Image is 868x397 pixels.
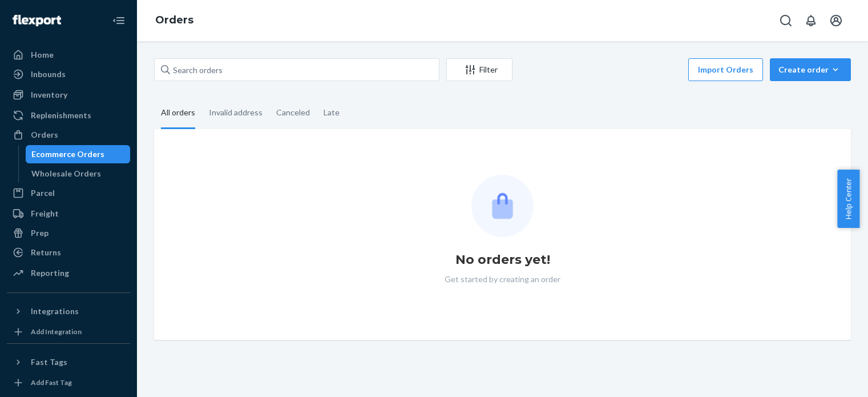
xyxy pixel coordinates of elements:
[7,204,130,223] a: Freight
[26,145,131,163] a: Ecommerce Orders
[7,106,130,125] a: Replenishments
[31,247,61,258] div: Returns
[688,58,763,81] button: Import Orders
[155,14,193,26] a: Orders
[7,224,130,242] a: Prep
[31,356,67,368] div: Fast Tags
[31,267,69,279] div: Reporting
[31,378,72,387] div: Add Fast Tag
[774,9,797,32] button: Open Search Box
[837,170,859,228] button: Help Center
[13,15,61,26] img: Flexport logo
[31,129,58,141] div: Orders
[471,175,534,237] img: Empty list
[445,274,560,285] p: Get started by creating an order
[146,4,203,37] ol: breadcrumbs
[800,9,822,32] button: Open notifications
[31,208,59,219] div: Freight
[7,86,130,104] a: Inventory
[7,325,130,339] a: Add Integration
[770,58,851,81] button: Create order
[7,126,130,144] a: Orders
[446,58,512,81] button: Filter
[7,302,130,320] button: Integrations
[7,376,130,390] a: Add Fast Tag
[778,64,842,75] div: Create order
[7,46,130,64] a: Home
[209,98,263,127] div: Invalid address
[31,327,82,336] div: Add Integration
[161,98,195,129] div: All orders
[31,110,91,121] div: Replenishments
[31,89,67,101] div: Inventory
[276,98,310,127] div: Canceled
[455,251,550,269] h1: No orders yet!
[825,9,847,32] button: Open account menu
[447,64,512,75] div: Filter
[31,49,54,61] div: Home
[31,149,104,160] div: Ecommerce Orders
[31,69,66,80] div: Inbounds
[7,353,130,371] button: Fast Tags
[7,184,130,202] a: Parcel
[31,227,49,239] div: Prep
[31,187,55,199] div: Parcel
[324,98,340,127] div: Late
[107,9,130,32] button: Close Navigation
[7,243,130,262] a: Returns
[7,65,130,83] a: Inbounds
[26,165,131,183] a: Wholesale Orders
[31,168,101,179] div: Wholesale Orders
[31,306,79,317] div: Integrations
[154,58,439,81] input: Search orders
[7,264,130,282] a: Reporting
